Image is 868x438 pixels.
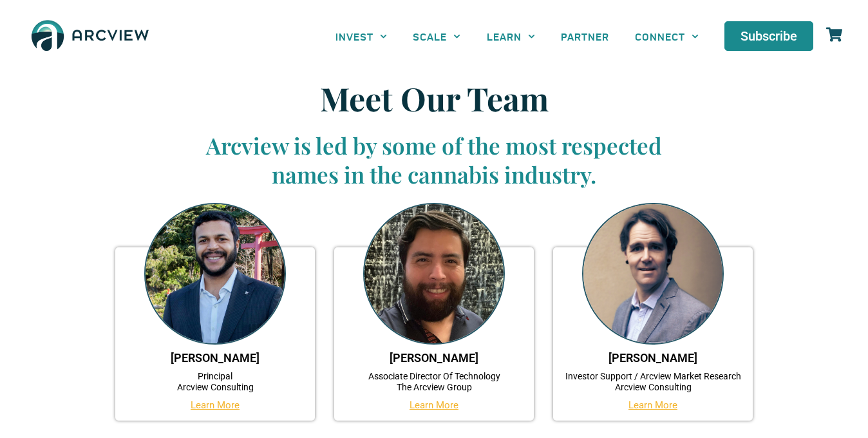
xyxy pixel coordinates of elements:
[741,30,797,43] span: Subscribe
[565,371,741,392] a: Investor Support / Arcview Market ResearchArcview Consulting
[368,371,500,392] a: Associate Director Of TechnologyThe Arcview Group
[177,371,254,392] a: PrincipalArcview Consulting
[183,79,685,118] h1: Meet Our Team
[323,22,400,51] a: INVEST
[628,399,677,411] a: Learn More
[410,399,458,411] a: Learn More
[622,22,712,51] a: CONNECT
[171,351,259,365] a: [PERSON_NAME]
[724,21,813,51] a: Subscribe
[548,22,622,51] a: PARTNER
[323,22,712,51] nav: Menu
[191,399,240,411] a: Learn More
[474,22,548,51] a: LEARN
[609,351,697,365] a: [PERSON_NAME]
[390,351,478,365] a: [PERSON_NAME]
[26,13,155,60] img: The Arcview Group
[400,22,473,51] a: SCALE
[183,131,685,189] h3: Arcview is led by some of the most respected names in the cannabis industry.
